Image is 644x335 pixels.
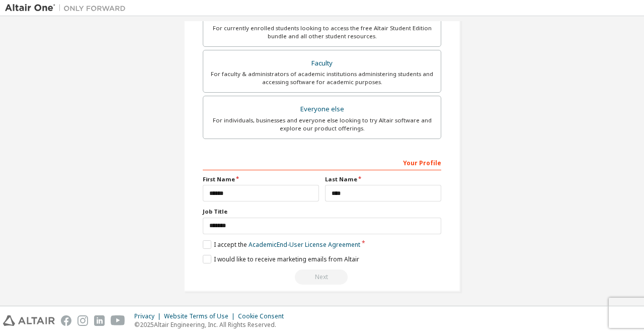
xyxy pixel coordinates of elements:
p: © 2025 Altair Engineering, Inc. All Rights Reserved. [134,320,290,329]
label: Job Title [203,208,441,216]
a: Academic End-User License Agreement [249,240,360,249]
img: altair_logo.svg [3,315,55,326]
img: instagram.svg [77,315,88,326]
img: Altair One [5,3,131,13]
div: Your Profile [203,154,441,170]
div: For currently enrolled students looking to access the free Altair Student Edition bundle and all ... [209,24,435,40]
img: linkedin.svg [94,315,105,326]
div: Privacy [134,312,164,320]
label: Last Name [325,175,441,183]
div: Website Terms of Use [164,312,238,320]
img: youtube.svg [111,315,125,326]
div: For individuals, businesses and everyone else looking to try Altair software and explore our prod... [209,116,435,132]
label: I accept the [203,240,360,249]
label: First Name [203,175,319,183]
div: Faculty [209,56,435,71]
label: I would like to receive marketing emails from Altair [203,255,359,263]
div: Cookie Consent [238,312,290,320]
img: facebook.svg [61,315,71,326]
div: For faculty & administrators of academic institutions administering students and accessing softwa... [209,70,435,86]
div: Everyone else [209,102,435,116]
div: Email already exists [203,270,441,285]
